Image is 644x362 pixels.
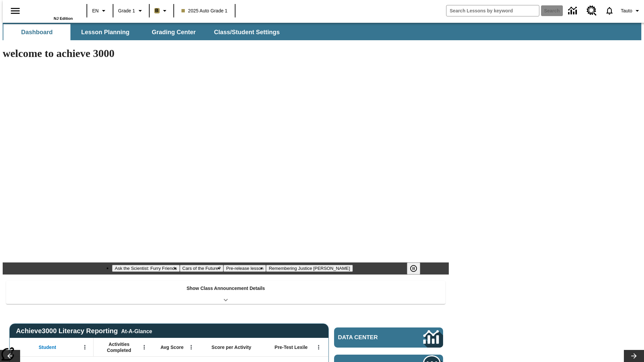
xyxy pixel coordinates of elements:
[5,1,25,21] button: Open side menu
[564,2,583,20] a: Data Center
[3,47,449,60] h1: welcome to achieve 3000
[266,265,353,272] button: Slide 4 Remembering Justice O'Connor
[97,341,141,353] span: Activities Completed
[29,2,73,20] div: Home
[16,327,152,335] span: Achieve3000 Literacy Reporting
[338,334,401,341] span: Data Center
[180,265,224,272] button: Slide 2 Cars of the Future?
[115,5,147,17] button: Grade: Grade 1, Select a grade
[39,344,56,350] span: Student
[54,16,73,20] span: NJ Edition
[3,24,70,40] button: Dashboard
[72,24,139,40] button: Lesson Planning
[155,6,159,15] span: B
[407,262,420,275] button: Pause
[186,342,196,352] button: Open Menu
[6,281,445,304] div: Show Class Announcement Details
[139,342,149,352] button: Open Menu
[152,5,171,17] button: Boost Class color is light brown. Change class color
[140,24,207,40] button: Grading Center
[624,350,644,362] button: Lesson carousel, Next
[80,342,90,352] button: Open Menu
[89,5,111,17] button: Language: EN, Select a language
[314,342,324,352] button: Open Menu
[186,285,265,292] p: Show Class Announcement Details
[446,5,539,16] input: search field
[112,265,179,272] button: Slide 1 Ask the Scientist: Furry Friends
[209,24,285,40] button: Class/Student Settings
[334,327,443,348] a: Data Center
[92,7,99,14] span: EN
[160,344,183,350] span: Avg Score
[601,2,618,19] a: Notifications
[121,327,152,335] div: At-A-Glance
[118,7,135,14] span: Grade 1
[583,2,601,20] a: Resource Center, Will open in new tab
[181,7,228,14] span: 2025 Auto Grade 1
[621,7,632,14] span: Tauto
[223,265,266,272] button: Slide 3 Pre-release lesson
[212,344,252,350] span: Score per Activity
[618,5,644,17] button: Profile/Settings
[3,24,286,40] div: SubNavbar
[275,344,308,350] span: Pre-Test Lexile
[407,262,427,275] div: Pause
[29,3,73,16] a: Home
[3,23,641,40] div: SubNavbar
